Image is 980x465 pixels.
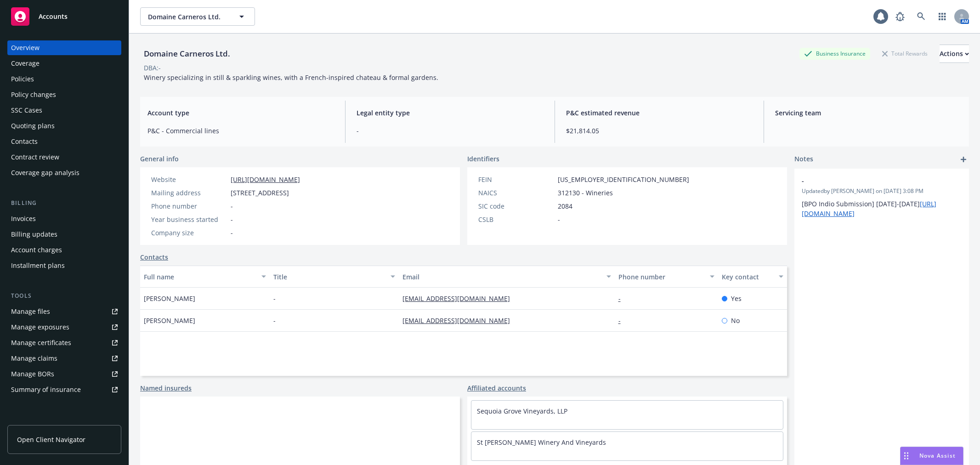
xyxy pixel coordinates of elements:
a: Manage certificates [7,335,121,350]
div: Policy changes [11,87,56,102]
a: - [618,316,628,325]
div: Manage certificates [11,335,71,350]
div: Total Rewards [878,48,932,59]
div: Manage claims [11,351,57,366]
a: Manage exposures [7,320,121,335]
div: Tools [7,291,121,301]
div: SSC Cases [11,103,42,118]
a: St [PERSON_NAME] Winery And Vineyards [477,438,606,447]
a: [URL][DOMAIN_NAME] [231,175,300,184]
div: Business Insurance [799,48,870,59]
button: Full name [140,266,270,288]
a: [EMAIL_ADDRESS][DOMAIN_NAME] [402,316,517,325]
a: Search [912,7,930,26]
a: Contacts [140,252,168,262]
a: Policy changes [7,87,121,102]
span: Accounts [39,13,68,20]
a: Coverage gap analysis [7,165,121,180]
a: Invoices [7,211,121,226]
span: P&C - Commercial lines [147,126,334,136]
span: [STREET_ADDRESS] [231,188,289,198]
div: Manage BORs [11,367,54,381]
button: Email [399,266,614,288]
div: Phone number [618,272,704,282]
span: - [802,176,938,186]
span: - [558,215,560,224]
span: [PERSON_NAME] [144,294,195,303]
div: Phone number [151,201,227,211]
span: General info [140,154,179,164]
div: Account charges [11,243,62,257]
div: SIC code [478,201,554,211]
span: Domaine Carneros Ltd. [148,12,227,22]
div: Contract review [11,150,59,164]
span: - [357,126,543,136]
div: Billing updates [11,227,57,242]
div: Overview [11,40,40,55]
a: Affiliated accounts [467,383,526,393]
a: Account charges [7,243,121,257]
a: Contacts [7,134,121,149]
span: No [731,316,740,325]
span: 312130 - Wineries [558,188,613,198]
span: [US_EMPLOYER_IDENTIFICATION_NUMBER] [558,175,689,184]
div: Summary of insurance [11,382,81,397]
span: - [231,201,233,211]
span: - [273,294,276,303]
a: Billing updates [7,227,121,242]
div: FEIN [478,175,554,184]
span: - [231,215,233,224]
a: Named insureds [140,383,192,393]
div: Analytics hub [7,415,121,425]
button: Actions [940,45,969,63]
div: Invoices [11,211,36,226]
button: Title [270,266,399,288]
div: Actions [940,45,969,62]
div: NAICS [478,188,554,198]
a: Sequoia Grove Vineyards, LLP [477,407,567,415]
div: CSLB [478,215,554,224]
a: Manage files [7,304,121,319]
button: Domaine Carneros Ltd. [140,7,255,26]
span: Account type [147,108,334,118]
div: DBA: - [144,63,161,73]
span: Yes [731,294,742,303]
span: P&C estimated revenue [566,108,753,118]
div: Installment plans [11,258,65,273]
span: [PERSON_NAME] [144,316,195,325]
a: Contract review [7,150,121,164]
span: - [273,316,276,325]
div: Billing [7,198,121,208]
span: - [231,228,233,238]
div: Key contact [722,272,773,282]
span: Legal entity type [357,108,543,118]
div: Domaine Carneros Ltd. [140,48,234,60]
a: Overview [7,40,121,55]
a: Quoting plans [7,119,121,133]
div: Mailing address [151,188,227,198]
div: -Updatedby [PERSON_NAME] on [DATE] 3:08 PM[BPO Indio Submission] [DATE]-[DATE][URL][DOMAIN_NAME] [794,169,969,226]
a: Switch app [933,7,952,26]
a: Installment plans [7,258,121,273]
a: Summary of insurance [7,382,121,397]
a: - [618,294,628,303]
a: add [958,154,969,165]
span: Open Client Navigator [17,435,85,444]
div: Email [402,272,600,282]
span: Servicing team [775,108,962,118]
div: Contacts [11,134,38,149]
a: SSC Cases [7,103,121,118]
div: Title [273,272,385,282]
div: Manage exposures [11,320,69,335]
a: Policies [7,72,121,86]
div: Drag to move [901,447,912,465]
span: Winery specializing in still & sparkling wines, with a French-inspired chateau & formal gardens. [144,73,438,82]
button: Phone number [615,266,718,288]
div: Coverage gap analysis [11,165,79,180]
a: Manage claims [7,351,121,366]
a: [EMAIL_ADDRESS][DOMAIN_NAME] [402,294,517,303]
div: Year business started [151,215,227,224]
span: Identifiers [467,154,499,164]
button: Nova Assist [900,447,963,465]
div: Manage files [11,304,50,319]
